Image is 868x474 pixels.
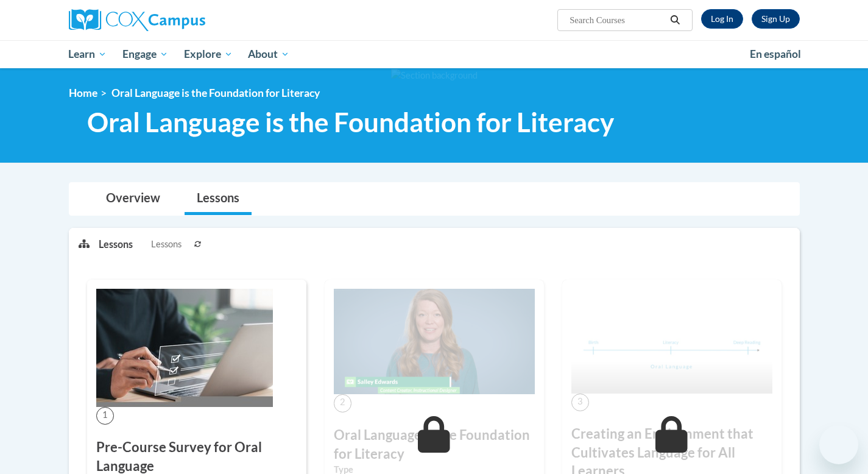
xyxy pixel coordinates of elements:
a: About [240,40,297,68]
span: 1 [96,407,114,425]
a: Lessons [185,183,252,215]
span: About [248,47,289,62]
p: Lessons [99,238,133,251]
a: Engage [115,40,176,68]
span: En español [750,48,801,60]
span: Explore [184,47,233,62]
a: Register [752,9,800,29]
input: Search Courses [568,13,666,27]
div: Main menu [51,40,818,68]
img: Course Image [571,289,772,394]
img: Course Image [334,289,535,395]
a: Explore [176,40,241,68]
span: Oral Language is the Foundation for Literacy [87,106,614,138]
a: En español [742,41,809,67]
button: Search [666,13,684,27]
span: 3 [571,394,589,411]
span: Learn [68,47,107,62]
span: Lessons [151,238,182,251]
a: Log In [701,9,743,29]
span: Engage [122,47,168,62]
img: Cox Campus [69,9,205,31]
a: Learn [61,40,115,68]
span: 2 [334,394,351,412]
img: Course Image [96,289,273,407]
iframe: Button to launch messaging window [819,425,858,464]
h3: Oral Language is the Foundation for Literacy [334,426,535,464]
a: Overview [94,183,172,215]
a: Home [69,87,97,99]
img: Section background [391,69,478,82]
a: Cox Campus [69,9,300,31]
span: Oral Language is the Foundation for Literacy [111,87,320,99]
